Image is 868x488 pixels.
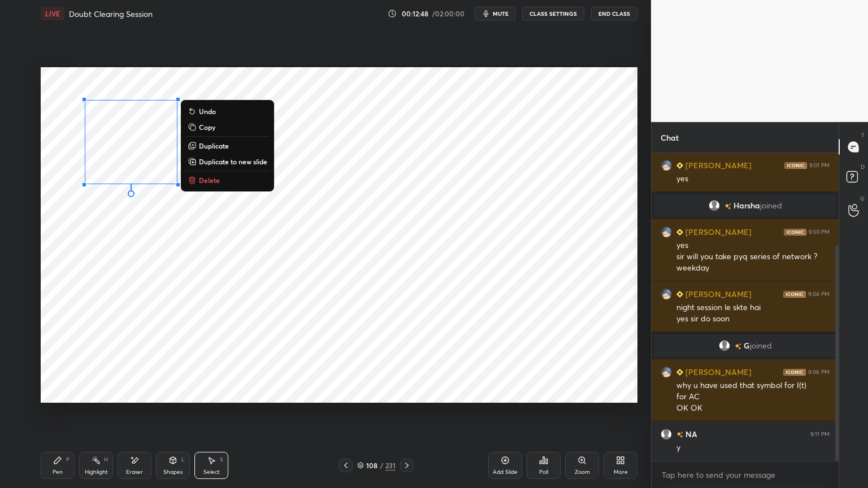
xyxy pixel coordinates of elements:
img: iconic-dark.1390631f.png [783,291,806,298]
img: iconic-dark.1390631f.png [784,162,807,169]
span: joined [750,341,772,350]
div: yes [676,173,830,185]
div: 231 [385,460,396,470]
div: LIVE [41,7,64,20]
span: Harsha [734,201,760,210]
img: Learner_Badge_beginner_1_8b307cf2a0.svg [676,229,683,236]
p: Delete [199,176,220,185]
div: grid [652,153,839,461]
p: Copy [199,123,215,132]
div: Shapes [163,469,183,475]
div: 9:03 PM [809,229,830,236]
button: CLASS SETTINGS [522,7,584,20]
h6: [PERSON_NAME] [683,159,752,171]
div: 9:06 PM [808,369,830,376]
img: no-rating-badge.077c3623.svg [724,203,731,210]
h6: NA [683,428,697,440]
div: Select [203,469,220,475]
img: Learner_Badge_beginner_1_8b307cf2a0.svg [676,291,683,298]
button: End Class [591,7,637,20]
div: Poll [539,469,548,475]
button: mute [475,7,515,20]
div: 9:01 PM [809,162,830,169]
img: 3ff106bf352749fe9b4a8bd31eb9a111.7824843_ [661,289,672,300]
div: S [220,457,223,463]
div: yes [676,240,830,251]
button: Duplicate [185,139,270,152]
div: H [104,457,108,463]
img: default.png [661,429,672,440]
img: iconic-dark.1390631f.png [783,369,806,376]
div: y [676,442,830,454]
h6: [PERSON_NAME] [683,288,752,300]
div: 9:11 PM [810,431,830,438]
div: P [66,457,70,463]
p: Chat [652,123,688,152]
p: T [861,131,865,140]
div: Pen [53,469,63,475]
div: Highlight [85,469,108,475]
h4: Doubt Clearing Session [69,8,153,19]
img: no-rating-badge.077c3623.svg [676,432,683,438]
p: Undo [199,107,216,116]
img: 3ff106bf352749fe9b4a8bd31eb9a111.7824843_ [661,160,672,171]
button: Undo [185,104,270,118]
div: / [380,462,383,469]
div: Zoom [575,469,590,475]
img: default.png [709,200,720,211]
div: More [614,469,628,475]
div: Eraser [126,469,143,475]
div: for AC [676,391,830,403]
p: Duplicate to new slide [199,157,267,166]
span: G [744,341,750,350]
img: Learner_Badge_beginner_1_8b307cf2a0.svg [676,369,683,376]
h6: [PERSON_NAME] [683,226,752,238]
div: 108 [366,462,377,469]
div: Add Slide [493,469,518,475]
p: Duplicate [199,141,229,150]
div: night session le skte hai [676,302,830,313]
img: Learner_Badge_beginner_1_8b307cf2a0.svg [676,162,683,169]
div: yes sir do soon [676,313,830,325]
div: sir will you take pyq series of network ? [676,251,830,263]
div: why u have used that symbol for I(t) [676,380,830,391]
p: G [860,194,865,203]
img: default.png [719,340,730,351]
span: mute [493,10,509,18]
div: 9:04 PM [808,291,830,298]
img: 3ff106bf352749fe9b4a8bd31eb9a111.7824843_ [661,226,672,238]
div: OK OK [676,403,830,414]
p: D [861,163,865,171]
img: iconic-dark.1390631f.png [784,229,806,236]
span: joined [760,201,782,210]
h6: [PERSON_NAME] [683,366,752,378]
div: L [181,457,185,463]
img: 3ff106bf352749fe9b4a8bd31eb9a111.7824843_ [661,367,672,378]
img: no-rating-badge.077c3623.svg [735,343,741,350]
button: Copy [185,120,270,134]
button: Delete [185,173,270,187]
button: Duplicate to new slide [185,155,270,168]
div: weekday [676,263,830,274]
